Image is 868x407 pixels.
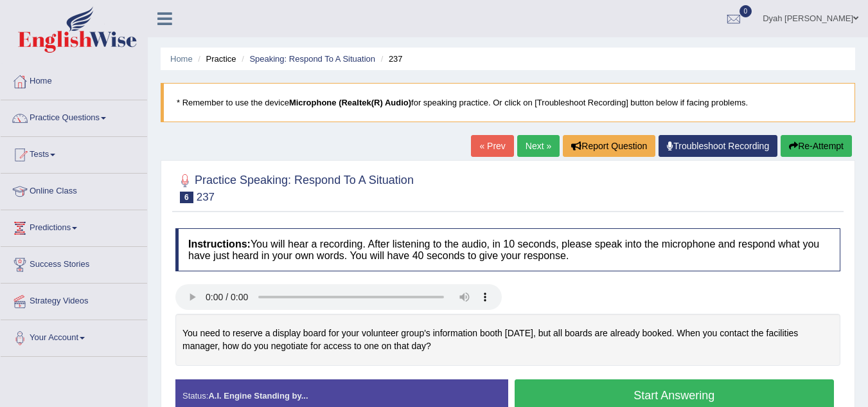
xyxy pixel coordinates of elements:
a: Online Class [1,174,147,206]
span: 6 [180,192,193,203]
strong: A.I. Engine Standing by... [208,391,308,401]
a: Home [170,54,193,64]
span: 0 [740,5,752,17]
a: Predictions [1,210,147,242]
b: Microphone (Realtek(R) Audio) [289,98,411,107]
small: 237 [197,191,215,203]
li: Practice [195,53,236,65]
a: Home [1,64,147,96]
button: Re-Attempt [781,135,852,157]
a: Speaking: Respond To A Situation [249,54,375,64]
blockquote: * Remember to use the device for speaking practice. Or click on [Troubleshoot Recording] button b... [161,83,855,122]
a: Tests [1,137,147,169]
h2: Practice Speaking: Respond To A Situation [175,171,414,203]
a: Troubleshoot Recording [659,135,777,157]
button: Report Question [563,135,655,157]
li: 237 [378,53,403,65]
a: Your Account [1,320,147,352]
a: Success Stories [1,247,147,279]
div: You need to reserve a display board for your volunteer group's information booth [DATE], but all ... [175,314,840,366]
b: Instructions: [188,239,251,249]
a: Next » [517,135,560,157]
a: Strategy Videos [1,284,147,316]
h4: You will hear a recording. After listening to the audio, in 10 seconds, please speak into the mic... [175,228,840,271]
a: Practice Questions [1,100,147,132]
a: « Prev [471,135,513,157]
